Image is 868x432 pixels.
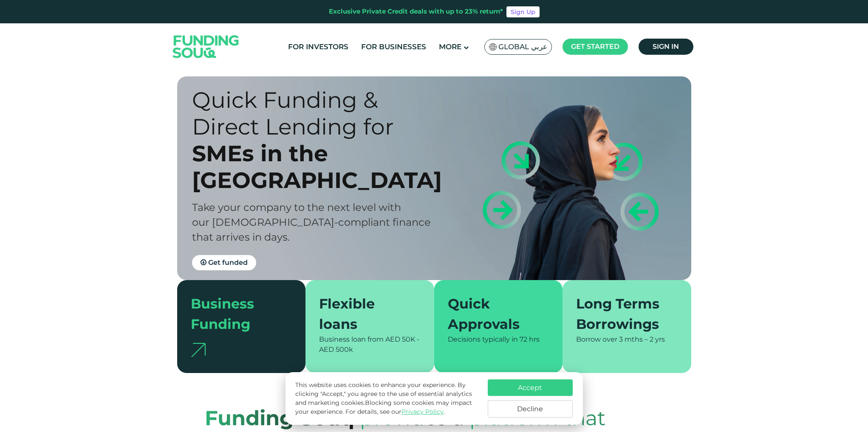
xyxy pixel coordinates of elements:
[498,42,547,52] span: Global عربي
[345,408,445,415] span: For details, see our .
[576,294,667,334] div: Long Terms Borrowings
[191,343,206,357] img: arrow
[359,40,428,54] a: For Businesses
[192,140,449,194] div: SMEs in the [GEOGRAPHIC_DATA]
[192,87,449,140] div: Quick Funding & Direct Lending for
[192,201,431,243] span: Take your company to the next level with our [DEMOGRAPHIC_DATA]-compliant finance that arrives in...
[319,294,410,334] div: Flexible loans
[448,294,539,334] div: Quick Approvals
[295,399,472,415] span: Blocking some cookies may impact your experience.
[488,400,573,418] button: Decline
[520,335,540,343] span: 72 hrs
[488,379,573,396] button: Accept
[164,25,248,68] img: Logo
[639,39,693,55] a: Sign in
[205,406,354,430] strong: Funding Souq
[439,42,461,51] span: More
[208,258,248,266] span: Get funded
[489,43,497,50] img: SA Flag
[191,294,282,334] div: Business Funding
[653,42,679,50] span: Sign in
[571,42,619,50] span: Get started
[295,381,479,416] p: This website uses cookies to enhance your experience. By clicking "Accept," you agree to the use ...
[506,6,540,17] a: Sign Up
[286,40,351,54] a: For Investors
[192,255,256,270] a: Get funded
[401,408,444,415] a: Privacy Policy
[448,335,518,343] span: Decisions typically in
[329,7,503,17] div: Exclusive Private Credit deals with up to 23% return*
[619,335,665,343] span: 3 mths – 2 yrs
[319,335,384,343] span: Business loan from
[576,335,617,343] span: Borrow over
